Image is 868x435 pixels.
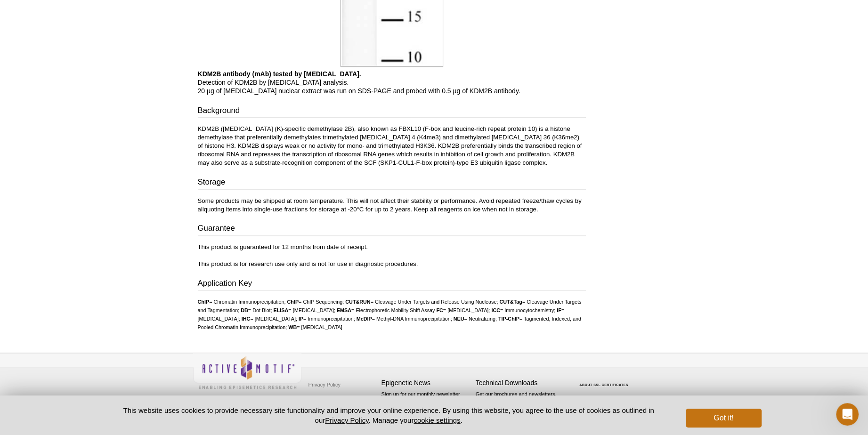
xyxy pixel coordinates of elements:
[454,316,464,322] strong: NEU
[454,316,497,322] li: = Neutralizing;
[557,307,561,313] strong: IF
[287,299,344,305] li: = ChIP Sequencing;
[337,307,435,313] li: = Electrophoretic Mobility Shift Assay
[345,299,370,305] strong: CUT&RUN
[193,353,301,391] img: Active Motif,
[299,316,303,322] strong: IP
[325,416,368,424] a: Privacy Policy
[198,125,586,167] p: KDM2B ([MEDICAL_DATA] (K)-specific demethylase 2B), also known as FBXL10 (F-box and leucine-rich ...
[579,383,628,387] a: ABOUT SSL CERTIFICATES
[198,105,586,118] h3: Background
[242,316,251,322] strong: IHC
[337,307,351,313] strong: EMSA
[357,316,452,322] li: = Methyl-DNA Immunoprecipitation;
[499,299,522,305] strong: CUT&Tag
[288,324,342,330] li: = [MEDICAL_DATA]
[107,405,671,425] p: This website uses cookies to provide necessary site functionality and improve your online experie...
[491,307,555,313] li: = Immunocytochemistry;
[241,307,272,313] li: = Dot Blot;
[242,316,297,322] li: = [MEDICAL_DATA];
[381,379,471,387] h4: Epigenetic News
[381,390,471,422] p: Sign up for our monthly newsletter highlighting recent publications in the field of epigenetics.
[299,316,355,322] li: = Immunoprecipitation;
[436,307,490,313] li: = [MEDICAL_DATA];
[198,278,586,291] h3: Application Key
[414,416,460,424] button: cookie settings
[198,299,286,305] li: = Chromatin Immunoprecipitation;
[241,307,248,313] strong: DB
[836,403,859,426] iframe: Intercom live chat
[686,409,761,427] button: Got it!
[306,392,356,406] a: Terms & Conditions
[345,299,498,305] li: = Cleavage Under Targets and Release Using Nuclease;
[570,370,641,390] table: Click to Verify - This site chose Symantec SSL for secure e-commerce and confidential communicati...
[198,243,586,268] p: This product is guaranteed for 12 months from date of receipt. This product is for research use o...
[198,70,361,78] b: KDM2B antibody (mAb) tested by [MEDICAL_DATA].
[198,299,210,305] strong: ChIP
[198,177,586,190] h3: Storage
[198,197,586,214] p: Some products may be shipped at room temperature. This will not affect their stability or perform...
[476,390,565,414] p: Get our brochures and newsletters, or request them by mail.
[357,316,372,322] strong: MeDIP
[306,378,343,392] a: Privacy Policy
[273,307,288,313] strong: ELISA
[288,324,297,330] strong: WB
[476,379,565,387] h4: Technical Downloads
[436,307,443,313] strong: FC
[287,299,299,305] strong: ChIP
[198,223,586,236] h3: Guarantee
[273,307,335,313] li: = [MEDICAL_DATA];
[198,70,586,95] p: Detection of KDM2B by [MEDICAL_DATA] analysis. 20 µg of [MEDICAL_DATA] nuclear extract was run on...
[498,316,519,322] strong: TIP-ChIP
[491,307,500,313] strong: ICC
